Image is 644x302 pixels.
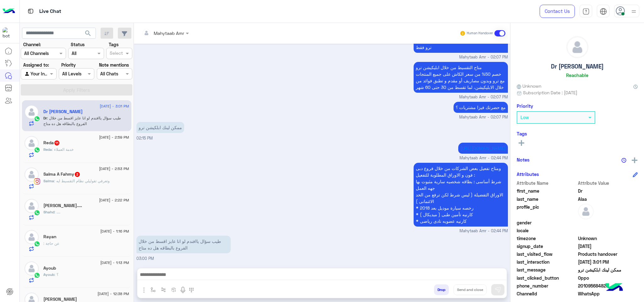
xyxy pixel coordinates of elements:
[23,62,49,68] label: Assigned to:
[632,157,637,163] img: add
[578,290,638,297] span: 2
[84,30,92,37] span: search
[578,188,638,194] span: Dr
[25,230,39,244] img: defaultAdmin.png
[158,284,169,295] button: Trigger scenario
[567,36,588,58] img: defaultAdmin.png
[43,178,54,183] span: Salma
[61,62,76,68] label: Priority
[414,62,508,93] p: 22/8/2025, 2:07 PM
[454,102,508,113] p: 22/8/2025, 2:07 PM
[517,259,577,265] span: last_interaction
[43,147,52,152] span: Reda
[582,8,590,15] img: tab
[99,62,129,68] label: Note mentions
[3,5,15,18] img: Logo
[578,204,594,219] img: defaultAdmin.png
[578,283,638,289] span: 201095684820
[600,8,607,15] img: tab
[99,197,129,203] span: [DATE] - 2:22 PM
[523,89,577,96] span: Subscription Date : [DATE]
[517,275,577,281] span: last_clicked_button
[100,103,129,109] span: [DATE] - 3:01 PM
[34,147,40,153] img: WhatsApp
[43,241,59,246] span: عن حاجة
[517,131,638,136] h6: Tags
[99,166,129,172] span: [DATE] - 2:53 PM
[517,103,533,109] h6: Priority
[578,180,638,186] span: Attribute Value
[578,251,638,257] span: Products handover
[578,235,638,242] span: Unknown
[517,243,577,250] span: signup_date
[540,5,575,18] a: Contact Us
[136,136,153,140] span: 02:15 PM
[414,35,508,53] p: 22/8/2025, 2:07 PM
[54,178,110,183] span: وتعرفي تقوليلي نظام التقسيط ايه
[151,287,156,292] img: select flow
[171,287,176,292] img: create order
[100,228,129,234] span: [DATE] - 1:16 PM
[551,63,604,70] h5: Dr [PERSON_NAME]
[517,266,577,273] span: last_message
[517,235,577,242] span: timezone
[25,199,39,213] img: defaultAdmin.png
[621,158,626,163] img: notes
[43,116,121,126] span: طيب سؤال ياافندم لو انا عايز اقسط من خلال الفروع بالبطاقه هل ده متاح
[34,241,40,247] img: WhatsApp
[25,105,39,119] img: defaultAdmin.png
[517,227,577,234] span: locale
[25,167,39,182] img: defaultAdmin.png
[189,288,194,293] img: make a call
[43,210,54,214] span: Shahd
[578,243,638,250] span: 2025-08-22T09:40:27.041Z
[43,109,83,114] h5: Dr Alaa
[459,54,508,60] span: Mahytaab Amr - 02:07 PM
[43,266,56,271] h5: Ayoub
[517,204,577,218] span: profile_pic
[458,143,508,154] p: 22/8/2025, 2:44 PM
[578,266,638,273] span: ممكن لينك ابلكيشن ترو
[52,147,74,152] span: خدمة العملاء
[467,31,493,36] small: Human Handover
[97,291,129,297] span: [DATE] - 12:38 PM
[43,203,82,208] h5: Shahd Sameh....
[109,41,118,48] label: Tags
[459,94,508,100] span: Mahytaab Amr - 02:07 PM
[517,171,539,177] h6: Attributes
[517,290,577,297] span: ChannelId
[517,196,577,202] span: last_name
[34,178,40,184] img: Instagram
[27,7,35,15] img: tab
[75,172,80,177] span: 2
[80,28,96,41] button: search
[169,284,179,295] button: create order
[43,116,47,120] span: Dr
[34,210,40,216] img: WhatsApp
[161,287,166,292] img: Trigger scenario
[460,146,506,151] a: [URL][DOMAIN_NAME]
[43,140,60,146] h5: Reda
[39,7,61,16] p: Live Chat
[43,172,80,177] h5: Salma A Fahmy
[580,5,592,18] a: tab
[25,261,39,276] img: defaultAdmin.png
[517,188,577,194] span: first_name
[517,180,577,186] span: Attribute Name
[54,210,60,214] span: ....
[34,272,40,278] img: WhatsApp
[517,251,577,257] span: last_visited_flow
[140,286,148,294] img: send attachment
[54,272,58,277] span: ؟
[148,284,158,295] button: select flow
[460,228,508,234] span: Mahytaab Amr - 02:44 PM
[578,259,638,265] span: 2025-08-22T12:01:00.9272359Z
[136,256,154,261] span: 03:00 PM
[517,83,541,89] span: Unknown
[43,234,56,239] h5: Rayan
[578,275,638,281] span: Oppo
[460,155,508,161] span: Mahytaab Amr - 02:44 PM
[630,8,638,15] img: profile
[54,140,59,146] span: 11
[34,116,40,122] img: WhatsApp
